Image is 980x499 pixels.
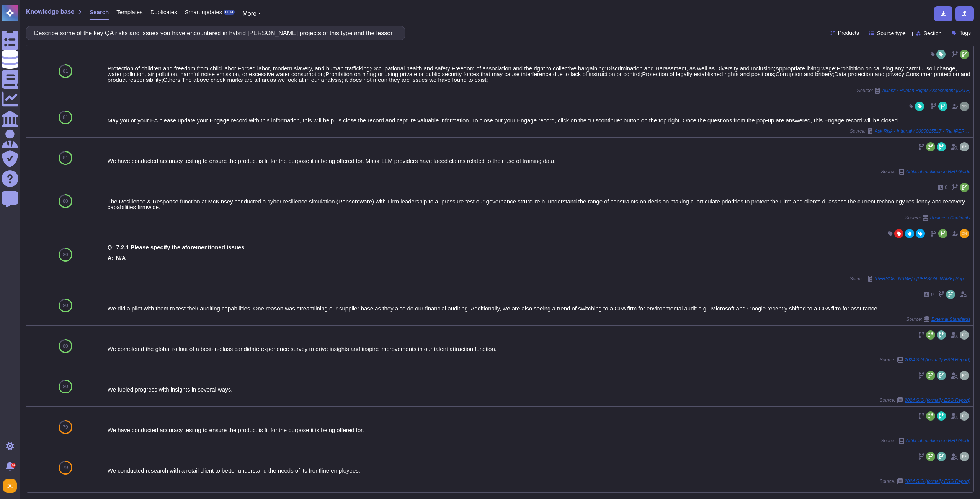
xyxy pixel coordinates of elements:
[63,115,68,120] span: 81
[882,88,970,93] span: Allianz / Human Rights Assessment [DATE]
[906,169,970,174] span: Artificial Intelligence RFP Guide
[905,358,970,362] span: 2024 SIG (formally ESG Report)
[63,303,68,308] span: 80
[877,31,906,36] span: Source type
[63,344,68,348] span: 80
[2,478,22,494] button: user
[945,185,947,190] span: 0
[242,10,256,17] span: More
[881,438,970,444] span: Source:
[875,276,970,281] span: [PERSON_NAME] / [PERSON_NAME] Supplier Portal Questionnaire Export
[880,357,970,363] span: Source:
[906,316,970,322] span: Source:
[924,31,942,36] span: Section
[960,452,969,461] img: user
[850,128,970,134] span: Source:
[960,229,969,238] img: user
[108,306,970,311] div: We did a pilot with them to test their auditing capabilities. One reason was streamlining our sup...
[905,398,970,403] span: 2024 SIG (formally ESG Report)
[30,26,397,40] input: Search a question or template...
[63,252,68,257] span: 80
[838,30,859,36] span: Products
[108,65,970,83] div: Protection of children and freedom from child labor;Forced labor, modern slavery, and human traff...
[857,88,970,94] span: Source:
[960,102,969,111] img: user
[108,387,970,392] div: We fueled progress with insights in several ways.
[108,346,970,352] div: We completed the global rollout of a best-in-class candidate experience survey to drive insights ...
[960,371,969,380] img: user
[881,169,970,175] span: Source:
[930,216,970,220] span: Business Continuity
[960,330,969,340] img: user
[11,463,16,468] div: 9+
[108,427,970,433] div: We have conducted accuracy testing to ensure the product is fit for the purpose it is being offer...
[63,425,68,429] span: 79
[242,9,261,18] button: More
[108,198,970,210] div: The Resilience & Response function at McKinsey conducted a cyber resilience simulation (Ransomwar...
[960,411,969,421] img: user
[116,9,142,15] span: Templates
[108,244,114,250] b: Q:
[931,317,970,322] span: External Standards
[63,384,68,389] span: 80
[850,276,970,282] span: Source:
[63,69,68,73] span: 81
[959,30,971,36] span: Tags
[150,9,177,15] span: Duplicates
[63,156,68,160] span: 81
[880,397,970,403] span: Source:
[224,10,235,15] div: BETA
[875,129,970,133] span: Ask Risk - Internal / 0000015517 - Re: [PERSON_NAME], please complete Risk Assessment(s) prior to...
[108,255,114,261] b: A:
[63,465,68,470] span: 79
[116,255,126,261] b: N/A
[906,439,970,443] span: Artificial Intelligence RFP Guide
[116,244,245,250] b: 7.2.1 Please specify the aforementioned issues
[108,117,970,123] div: May you or your EA please update your Engage record with this information, this will help us clos...
[108,158,970,164] div: We have conducted accuracy testing to ensure the product is fit for the purpose it is being offer...
[905,215,970,221] span: Source:
[108,468,970,473] div: We conducted research with a retail client to better understand the needs of its frontline employ...
[931,292,934,297] span: 0
[3,479,17,493] img: user
[63,199,68,203] span: 80
[26,9,74,15] span: Knowledge base
[960,142,969,151] img: user
[90,9,109,15] span: Search
[880,478,970,484] span: Source:
[905,479,970,484] span: 2024 SIG (formally ESG Report)
[185,9,222,15] span: Smart updates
